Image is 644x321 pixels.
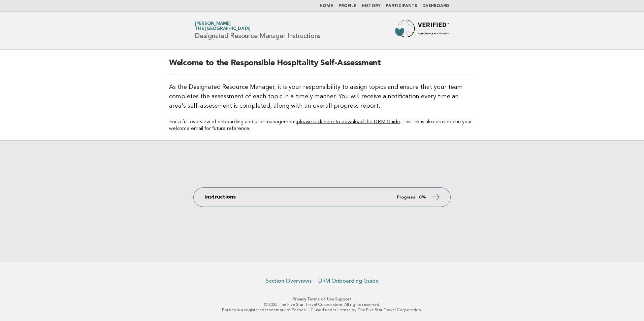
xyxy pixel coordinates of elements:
a: Terms of Use [307,297,334,301]
h1: Designated Resource Manager Instructions [195,22,321,39]
a: Privacy [293,297,306,301]
p: · · [116,296,528,302]
p: As the Designated Resource Manager, it is your responsibility to assign topics and ensure that yo... [169,82,475,111]
strong: 0% [419,195,426,200]
a: Support [335,297,352,301]
a: DRM Onboarding Guide [318,278,379,284]
a: [PERSON_NAME]The [GEOGRAPHIC_DATA] [195,22,251,31]
a: Home [320,4,333,8]
a: Instructions Progress: 0% [194,188,450,207]
p: © 2025 The Five Star Travel Corporation. All rights reserved. [116,302,528,307]
a: Section Overviews [266,278,312,284]
a: Dashboard [422,4,449,8]
span: The [GEOGRAPHIC_DATA] [195,27,251,31]
p: For a full overview of onboarding and user management, . This link is also provided in your welco... [169,119,475,132]
a: Profile [339,4,356,8]
p: Forbes is a registered trademark of Forbes LLC used under license by The Five Star Travel Corpora... [116,307,528,313]
a: please click here to download the DRM Guide [297,119,400,124]
em: Progress: [397,195,416,200]
img: Forbes Travel Guide [395,20,449,41]
a: Participants [386,4,417,8]
h2: Welcome to the Responsible Hospitality Self-Assessment [169,58,475,74]
a: History [362,4,381,8]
